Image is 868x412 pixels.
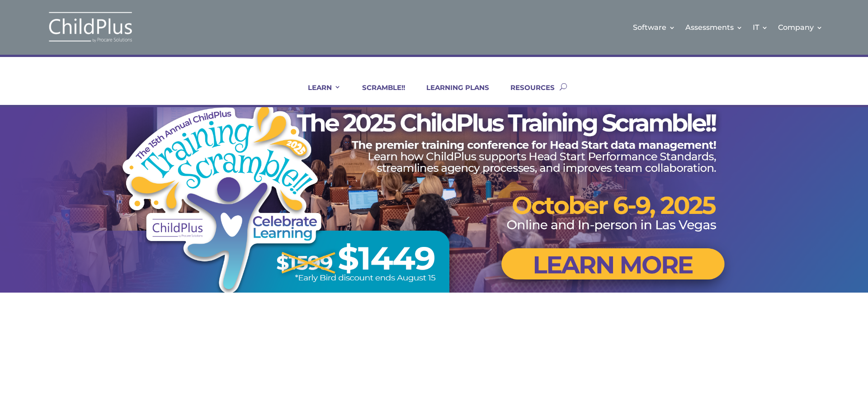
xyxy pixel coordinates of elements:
a: LEARNING PLANS [415,83,489,105]
a: RESOURCES [499,83,555,105]
a: SCRAMBLE!! [351,83,405,105]
a: LEARN [297,83,341,105]
a: IT [753,9,768,46]
a: Software [633,9,675,46]
a: Company [778,9,823,46]
a: Assessments [685,9,743,46]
